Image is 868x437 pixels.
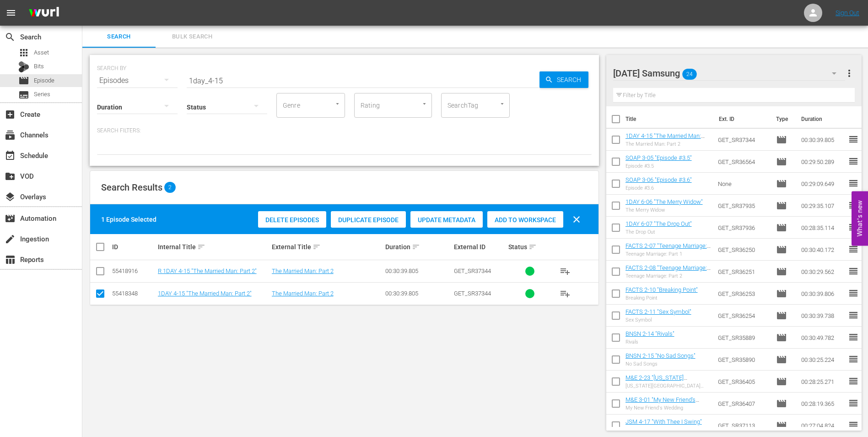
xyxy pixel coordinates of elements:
span: reorder [848,178,859,189]
span: Series [34,90,50,99]
span: table_chart [5,254,16,265]
span: reorder [848,156,859,167]
a: FACTS 2-11 "Sex Symbol" [625,308,691,315]
span: reorder [848,134,859,145]
span: event_available [5,150,16,161]
button: more_vert [844,62,855,84]
td: GET_SR37936 [714,217,772,239]
a: FACTS 2-10 "Breaking Point" [625,286,698,293]
button: Open Feedback Widget [852,191,868,246]
div: Teenage Marriage: Part 2 [625,273,711,279]
div: [DATE] Samsung [613,60,846,86]
td: GET_SR36254 [714,305,772,327]
span: reorder [848,420,859,431]
span: Episode [776,134,787,145]
span: more_vert [844,68,855,79]
span: reorder [848,200,859,211]
span: Episode [776,398,787,409]
span: Episode [776,288,787,299]
span: sort [528,243,537,251]
span: Episode [776,200,787,211]
div: Episode #3.5 [625,163,692,169]
a: BNSN 2-15 "No Sad Songs" [625,352,695,359]
a: 1DAY 6-06 "The Merry Widow" [625,198,703,205]
div: ID [112,243,155,251]
th: Title [625,106,713,132]
a: 1DAY 4-15 "The Married Man: Part 2" [625,132,705,146]
div: 1 Episode Selected [101,215,156,224]
td: 00:30:49.782 [798,327,848,349]
span: reorder [848,354,859,365]
td: 00:30:40.172 [798,239,848,261]
td: 00:30:25.224 [798,349,848,371]
span: Episode [776,420,787,431]
td: None [714,173,772,195]
td: GET_SR35890 [714,349,772,371]
span: Search Results [101,182,162,193]
span: clear [571,214,582,225]
span: 2 [164,182,176,193]
td: GET_SR36405 [714,371,772,393]
button: playlist_add [554,260,576,282]
span: Update Metadata [410,216,483,224]
div: Breaking Point [625,295,698,301]
button: Open [333,99,342,108]
span: Duplicate Episode [331,216,406,224]
div: Teenage Marriage: Part 1 [625,251,711,257]
span: Asset [18,47,29,58]
div: The Drop Out [625,229,692,235]
span: sort [313,243,321,251]
a: JSM 4-17 "With Thee I Swing" [625,418,702,425]
div: Duration [385,241,451,252]
a: M&E 2-23 "[US_STATE][GEOGRAPHIC_DATA] Split" [625,374,695,388]
span: reorder [848,310,859,321]
div: Internal Title [158,241,269,252]
span: create [5,234,16,245]
span: Search [553,71,588,88]
span: GET_SR37344 [454,290,491,297]
td: 00:27:04.824 [798,415,848,437]
td: GET_SR36253 [714,283,772,305]
td: GET_SR35889 [714,327,772,349]
a: The Married Man: Part 2 [272,290,334,297]
span: reorder [848,288,859,299]
span: menu [5,7,16,18]
p: Search Filters: [97,127,592,135]
span: Episode [18,75,29,86]
td: 00:28:19.365 [798,393,848,415]
td: 00:29:50.289 [798,151,848,173]
button: Open [420,99,429,108]
span: Overlays [5,191,16,202]
td: GET_SR36250 [714,239,772,261]
span: sort [412,243,420,251]
button: Update Metadata [410,211,483,228]
a: 1DAY 6-07 "The Drop Out" [625,220,692,227]
span: create_new_folder [5,171,16,182]
td: GET_SR37113 [714,415,772,437]
span: Bits [34,62,44,71]
a: SOAP 3-06 "Episode #3.6" [625,176,692,183]
a: The Married Man: Part 2 [272,268,334,274]
span: Search [88,32,150,42]
a: FACTS 2-08 "Teenage Marriage: Part 2" [625,264,711,278]
a: SOAP 3-05 "Episode #3.5" [625,154,692,161]
span: reorder [848,332,859,343]
div: 55418348 [112,290,155,297]
span: GET_SR37344 [454,268,491,274]
span: Episode [776,222,787,233]
td: 00:30:39.738 [798,305,848,327]
span: playlist_add [560,288,571,299]
th: Type [771,106,796,132]
td: 00:28:25.271 [798,371,848,393]
button: Search [539,71,588,88]
span: Episode [776,310,787,321]
td: GET_SR36564 [714,151,772,173]
td: 00:30:29.562 [798,261,848,283]
a: BNSN 2-14 "Rivals" [625,330,674,337]
span: Create [5,109,16,120]
div: [US_STATE][GEOGRAPHIC_DATA] [GEOGRAPHIC_DATA] [625,383,711,389]
td: GET_SR36251 [714,261,772,283]
span: Bulk Search [161,32,223,42]
td: 00:30:39.806 [798,283,848,305]
span: reorder [848,266,859,277]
